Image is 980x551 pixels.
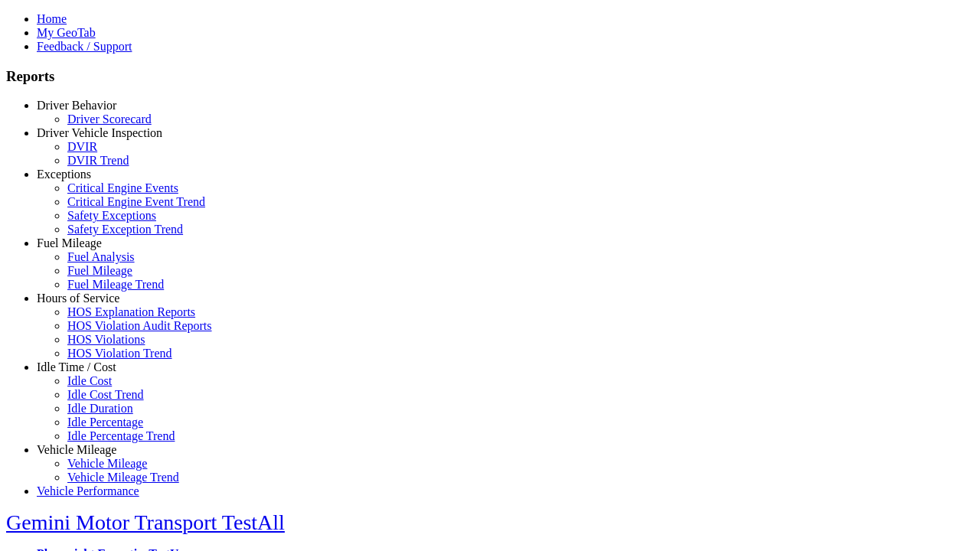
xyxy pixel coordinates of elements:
[67,112,152,126] a: Driver Scorecard
[67,195,205,208] a: Critical Engine Event Trend
[67,264,132,277] a: Fuel Mileage
[67,374,112,387] a: Idle Cost
[67,319,212,332] a: HOS Violation Audit Reports
[67,347,172,360] a: HOS Violation Trend
[67,402,133,415] a: Idle Duration
[67,333,145,346] a: HOS Violations
[67,181,178,194] a: Critical Engine Events
[67,223,183,236] a: Safety Exception Trend
[37,236,102,249] a: Fuel Mileage
[37,99,116,112] a: Driver Behavior
[67,457,147,470] a: Vehicle Mileage
[67,429,175,442] a: Idle Percentage Trend
[37,360,116,373] a: Idle Time / Cost
[37,168,91,181] a: Exceptions
[67,278,164,291] a: Fuel Mileage Trend
[37,443,116,456] a: Vehicle Mileage
[67,416,143,429] a: Idle Percentage
[37,126,162,139] a: Driver Vehicle Inspection
[67,388,144,401] a: Idle Cost Trend
[37,26,96,39] a: My GeoTab
[37,12,67,25] a: Home
[67,140,97,153] a: DVIR
[6,68,974,85] h3: Reports
[67,305,195,318] a: HOS Explanation Reports
[37,40,132,53] a: Feedback / Support
[67,209,156,222] a: Safety Exceptions
[37,484,139,497] a: Vehicle Performance
[67,471,179,484] a: Vehicle Mileage Trend
[37,292,119,305] a: Hours of Service
[6,510,285,534] a: Gemini Motor Transport TestAll
[67,250,135,263] a: Fuel Analysis
[67,154,129,167] a: DVIR Trend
